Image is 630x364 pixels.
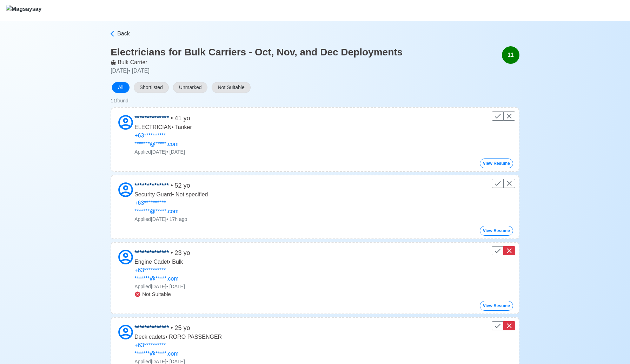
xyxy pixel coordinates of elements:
[212,82,250,93] button: Not Suitable
[134,114,192,123] p: • 41 yo
[502,46,519,64] div: 11
[492,112,515,121] div: Control
[134,283,190,290] p: Applied [DATE] • [DATE]
[111,46,403,58] h3: Electricians for Bulk Carriers - Oct, Nov, and Dec Deployments
[117,29,130,38] span: Back
[109,29,519,38] a: Back
[134,123,192,132] p: ELECTRICIAN • Tanker
[134,323,222,333] p: • 25 yo
[134,82,169,93] button: Shortlisted
[134,216,208,223] p: Applied [DATE] • 17h ago
[134,190,208,199] p: Security Guard • Not specified
[134,258,190,266] p: Engine Cadet • Bulk
[480,226,513,236] button: View Resume
[480,159,513,168] button: View Resume
[6,5,41,18] img: Magsaysay
[111,67,403,75] p: [DATE] • [DATE]
[492,246,515,255] div: Control
[134,290,190,298] div: Not Suitable
[112,82,130,93] button: All
[480,301,513,311] button: View Resume
[6,0,42,21] button: Magsaysay
[134,248,190,258] p: • 23 yo
[173,82,208,93] button: Unmarked
[111,97,128,105] div: 11 found
[134,148,192,156] p: Applied [DATE] • [DATE]
[134,333,222,341] p: Deck cadets • RORO PASSENGER
[111,58,403,67] p: Bulk Carrier
[134,181,208,190] p: • 52 yo
[492,321,515,330] div: Control
[492,179,515,188] div: Control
